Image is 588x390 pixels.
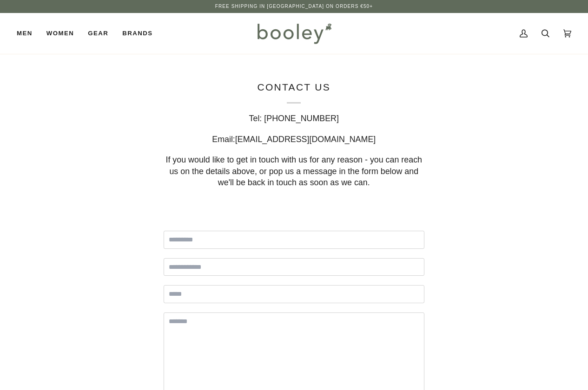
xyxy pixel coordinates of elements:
span: Women [46,29,74,38]
a: Women [40,13,81,54]
span: If you would like to get in touch with us for any reason - you can reach us on the details above,... [166,155,422,187]
a: Gear [81,13,115,54]
strong: Tel: [249,114,262,123]
img: Booley [253,20,335,47]
span: Men [17,29,33,38]
p: Free Shipping in [GEOGRAPHIC_DATA] on Orders €50+ [215,3,373,10]
strong: Email: [212,134,236,143]
span: Gear [88,29,108,38]
a: Brands [115,13,159,54]
a: Men [17,13,40,54]
p: Contact Us [164,81,424,104]
span: [EMAIL_ADDRESS][DOMAIN_NAME] [235,134,376,143]
div: [PHONE_NUMBER] [164,113,424,124]
span: Brands [122,29,152,38]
